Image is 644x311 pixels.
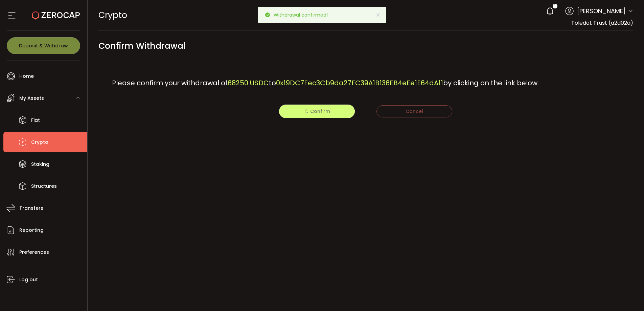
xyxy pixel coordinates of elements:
span: [PERSON_NAME] [577,6,626,16]
span: Transfers [19,203,43,213]
span: Please confirm your withdrawal of [112,78,228,88]
span: Preferences [19,247,49,257]
span: Reporting [19,225,44,235]
span: Fiat [31,115,40,125]
button: Deposit & Withdraw [7,37,80,54]
span: Confirm Withdrawal [98,38,186,53]
span: Structures [31,181,57,191]
span: Crypto [98,9,127,21]
span: to [269,78,276,88]
p: Withdrawal confirmed! [274,13,333,17]
iframe: Chat Widget [492,39,644,311]
span: Log out [19,275,38,285]
span: Cancel [406,108,423,115]
span: 0x19DC7Fec3Cb9da27FC39A1B136EB4eEe1E64dA11 [276,78,443,88]
span: My Assets [19,93,44,103]
button: Cancel [376,105,452,117]
span: Toledot Trust (a2d02a) [571,19,633,27]
span: 1 [554,4,555,8]
span: 68250 USDC [228,78,269,88]
span: Crypto [31,137,48,147]
span: Staking [31,159,49,169]
span: Home [19,71,34,81]
span: Deposit & Withdraw [19,43,68,48]
span: by clicking on the link below. [443,78,539,88]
